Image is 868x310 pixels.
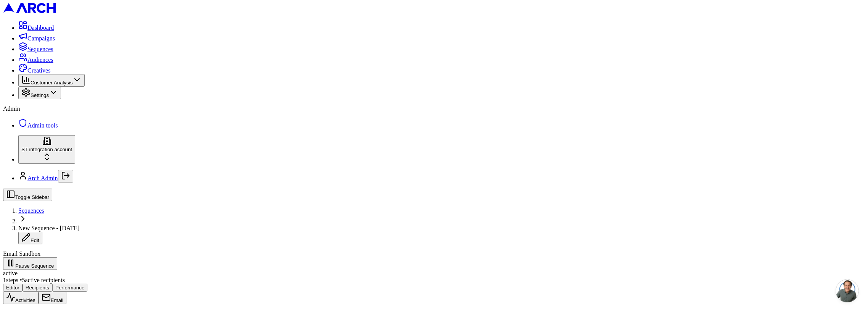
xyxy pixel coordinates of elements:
a: Sequences [18,207,44,214]
a: Creatives [18,67,50,74]
button: Edit [18,232,42,244]
span: ST integration account [21,147,72,152]
span: New Sequence - [DATE] [18,225,79,231]
button: Settings [18,87,61,99]
span: Audiences [27,57,53,63]
button: Recipients [23,284,52,292]
span: Edit [31,237,39,243]
button: Email [39,292,66,304]
button: Performance [52,284,87,292]
button: Editor [3,284,23,292]
button: Log out [58,170,73,182]
span: Dashboard [27,24,54,31]
button: Pause Sequence [3,257,57,270]
a: Audiences [18,57,53,63]
div: Email Sandbox [3,250,865,257]
span: Customer Analysis [31,80,72,86]
button: Activities [3,292,39,304]
a: Admin tools [18,122,58,129]
span: Toggle Sidebar [15,194,49,200]
div: active [3,270,865,277]
span: Campaigns [27,35,55,42]
button: Toggle Sidebar [3,189,52,201]
nav: breadcrumb [3,207,865,244]
a: Arch Admin [27,175,58,181]
span: Settings [31,92,49,98]
a: Open chat [836,279,859,302]
a: Sequences [18,46,53,52]
button: ST integration account [18,135,75,164]
span: Admin tools [27,122,58,129]
div: Admin [3,105,865,112]
button: Customer Analysis [18,74,85,87]
a: Campaigns [18,35,55,42]
span: 1 steps • 5 active recipients [3,277,65,283]
span: Sequences [27,46,53,52]
span: Creatives [27,67,50,74]
a: Dashboard [18,24,54,31]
